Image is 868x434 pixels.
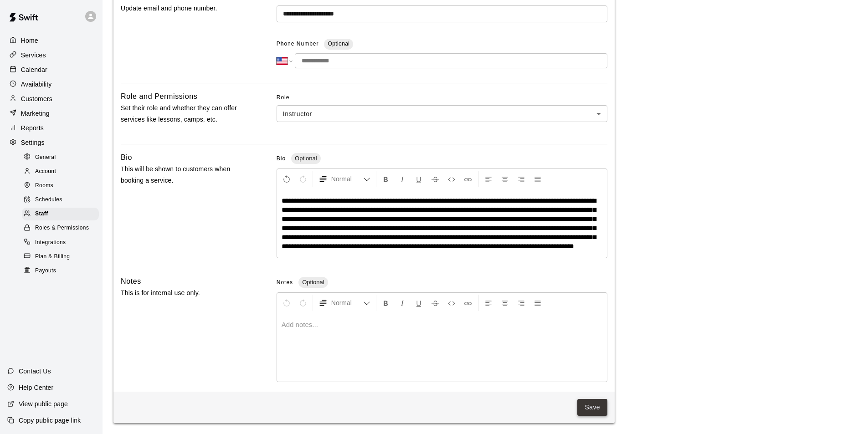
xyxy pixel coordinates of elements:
span: Staff [35,209,48,219]
div: Schedules [22,194,99,206]
a: Plan & Billing [22,250,103,264]
span: Normal [331,174,363,184]
p: Settings [21,138,45,147]
button: Left Align [481,171,496,187]
p: Availability [21,80,52,89]
button: Justify Align [530,295,545,311]
div: Plan & Billing [22,250,99,263]
p: Set their role and whether they can offer services like lessons, camps, etc. [121,102,247,125]
button: Undo [279,295,294,311]
p: Copy public page link [19,416,81,425]
button: Center Align [497,295,513,311]
p: Services [21,51,46,60]
a: Calendar [7,63,95,77]
a: Account [22,164,103,179]
span: Account [35,167,56,176]
a: Staff [22,207,103,221]
button: Format Italics [395,295,410,311]
h6: Notes [121,276,141,287]
button: Right Align [514,171,529,187]
span: Bio [277,155,286,162]
a: Availability [7,77,95,91]
p: Update email and phone number. [121,3,247,14]
div: Account [22,165,99,178]
a: Rooms [22,179,103,193]
span: Normal [331,298,363,307]
h6: Bio [121,152,132,163]
span: Schedules [35,195,62,204]
button: Left Align [481,295,496,311]
span: Roles & Permissions [35,224,89,233]
p: Calendar [21,65,47,74]
span: Plan & Billing [35,252,70,261]
div: General [22,151,99,164]
a: Payouts [22,264,103,278]
div: Instructor [277,105,607,122]
button: Formatting Options [315,171,374,187]
p: This is for internal use only. [121,287,247,299]
a: Marketing [7,107,95,120]
button: Format Underline [411,295,426,311]
p: This will be shown to customers when booking a service. [121,163,247,186]
a: Reports [7,121,95,135]
div: Rooms [22,179,99,192]
h6: Role and Permissions [121,91,197,102]
button: Format Underline [411,171,426,187]
button: Redo [295,171,311,187]
div: Payouts [22,265,99,277]
button: Format Bold [378,171,394,187]
span: Optional [291,155,320,162]
button: Formatting Options [315,295,374,311]
div: Integrations [22,236,99,249]
button: Justify Align [530,171,545,187]
button: Format Strikethrough [427,295,443,311]
span: Phone Number [277,37,319,51]
div: Staff [22,208,99,220]
button: Right Align [514,295,529,311]
a: Services [7,48,95,62]
span: Rooms [35,181,53,190]
a: Customers [7,92,95,106]
p: Reports [21,123,44,133]
button: Format Strikethrough [427,171,443,187]
button: Insert Code [444,171,459,187]
p: View public page [19,399,68,408]
div: Roles & Permissions [22,222,99,235]
button: Save [577,399,607,416]
span: Role [277,91,607,105]
a: General [22,150,103,164]
p: Marketing [21,109,50,118]
a: Integrations [22,235,103,250]
button: Center Align [497,171,513,187]
span: Integrations [35,238,66,247]
button: Insert Link [460,295,476,311]
p: Contact Us [19,367,51,376]
button: Format Bold [378,295,394,311]
a: Schedules [22,193,103,207]
span: General [35,153,56,162]
span: Optional [298,279,328,286]
p: Help Center [19,383,53,392]
a: Home [7,34,95,47]
p: Home [21,36,38,45]
span: Notes [277,279,293,286]
span: Optional [328,41,349,47]
p: Customers [21,94,52,103]
button: Redo [295,295,311,311]
button: Insert Link [460,171,476,187]
span: Payouts [35,266,56,276]
button: Format Italics [395,171,410,187]
a: Roles & Permissions [22,221,103,235]
button: Insert Code [444,295,459,311]
button: Undo [279,171,294,187]
a: Settings [7,136,95,149]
